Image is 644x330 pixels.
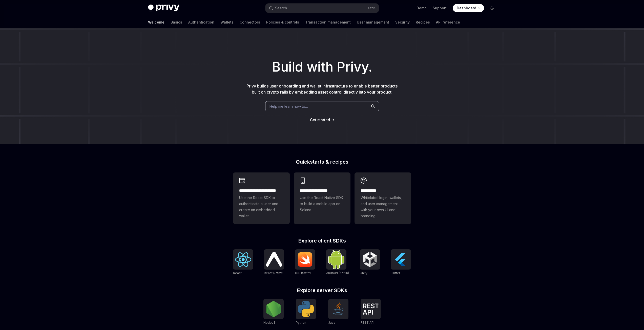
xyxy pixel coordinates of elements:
[295,249,315,276] a: iOS (Swift)iOS (Swift)
[263,321,276,324] span: NodeJS
[453,4,484,12] a: Dashboard
[361,195,405,219] span: Whitelabel login, wallets, and user management with your own UI and branding.
[171,16,182,28] a: Basics
[233,159,411,164] h2: Quickstarts & recipes
[310,118,330,122] span: Get started
[361,321,374,324] span: REST API
[300,195,344,213] span: Use the React Native SDK to build a mobile app on Solana.
[294,172,350,224] a: **** **** **** ***Use the React Native SDK to build a mobile app on Solana.
[355,172,411,224] a: **** *****Whitelabel login, wallets, and user management with your own UI and branding.
[360,271,367,275] span: Unity
[328,299,348,325] a: JavaJava
[326,249,349,276] a: Android (Kotlin)Android (Kotlin)
[363,303,379,315] img: REST API
[263,299,284,325] a: NodeJSNodeJS
[393,251,409,268] img: Flutter
[265,4,379,13] button: Search...CtrlK
[457,6,476,11] span: Dashboard
[275,5,289,11] div: Search...
[488,4,496,12] button: Toggle dark mode
[362,251,378,268] img: Unity
[246,83,398,95] span: Privy builds user onboarding and wallet infrastructure to enable better products built on crypto ...
[233,288,411,293] h2: Explore server SDKs
[188,16,214,28] a: Authentication
[235,252,251,267] img: React
[296,321,306,324] span: Python
[360,249,380,276] a: UnityUnity
[269,104,308,109] span: Help me learn how to…
[368,6,376,10] span: Ctrl K
[391,271,400,275] span: Flutter
[148,5,179,12] img: dark logo
[239,195,284,219] span: Use the React SDK to authenticate a user and create an embedded wallet.
[395,16,410,28] a: Security
[436,16,460,28] a: API reference
[328,321,335,324] span: Java
[266,16,299,28] a: Policies & controls
[148,16,164,28] a: Welcome
[305,16,351,28] a: Transaction management
[220,16,234,28] a: Wallets
[266,252,282,267] img: React Native
[330,301,346,317] img: Java
[240,16,260,28] a: Connectors
[391,249,411,276] a: FlutterFlutter
[295,271,311,275] span: iOS (Swift)
[8,57,636,77] h1: Build with Privy.
[417,6,427,11] a: Demo
[416,16,430,28] a: Recipes
[233,249,253,276] a: ReactReact
[233,271,242,275] span: React
[361,299,381,325] a: REST APIREST API
[297,252,313,267] img: iOS (Swift)
[264,249,284,276] a: React NativeReact Native
[357,16,389,28] a: User management
[298,301,314,317] img: Python
[264,271,283,275] span: React Native
[296,299,316,325] a: PythonPython
[265,301,282,317] img: NodeJS
[326,271,349,275] span: Android (Kotlin)
[233,238,411,243] h2: Explore client SDKs
[328,250,344,269] img: Android (Kotlin)
[310,117,330,122] a: Get started
[433,6,447,11] a: Support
